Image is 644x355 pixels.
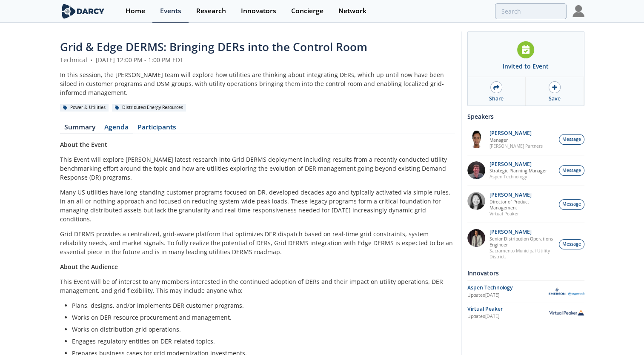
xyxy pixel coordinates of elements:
span: Message [562,201,581,208]
strong: About the Event [60,140,107,149]
div: Share [489,95,504,103]
div: Updated [DATE] [467,292,549,299]
div: Concierge [291,8,323,14]
p: This Event will explore [PERSON_NAME] latest research into Grid DERMS deployment including result... [60,155,455,182]
p: [PERSON_NAME] Partners [489,143,543,149]
li: Plans, designs, and/or implements DER customer programs. [72,301,449,310]
p: [PERSON_NAME] [489,192,554,198]
p: Aspen Technology [489,174,547,180]
li: Works on distribution grid operations. [72,325,449,334]
li: Works on DER resource procurement and management. [72,313,449,322]
div: Research [196,8,226,14]
img: 7fca56e2-1683-469f-8840-285a17278393 [467,229,485,247]
div: Network [338,8,366,14]
p: Manager [489,137,543,143]
a: Aspen Technology Updated[DATE] Aspen Technology [467,284,584,299]
img: Aspen Technology [549,287,584,295]
p: Grid DERMS provides a centralized, grid-aware platform that optimizes DER dispatch based on real-... [60,229,455,256]
button: Message [559,134,584,145]
div: In this session, the [PERSON_NAME] team will explore how utilities are thinking about integrating... [60,70,455,97]
p: Virtual Peaker [489,211,554,217]
div: Updated [DATE] [467,313,549,320]
input: Advanced Search [495,3,567,19]
span: Message [562,167,581,174]
button: Message [559,165,584,176]
img: 8160f632-77e6-40bd-9ce2-d8c8bb49c0dd [467,192,485,210]
button: Message [559,239,584,250]
p: This Event will be of interest to any members interested in the continued adoption of DERs and th... [60,277,455,295]
div: Distributed Energy Resources [112,104,186,112]
a: Virtual Peaker Updated[DATE] Virtual Peaker [467,305,584,320]
p: [PERSON_NAME] [489,130,543,136]
p: [PERSON_NAME] [489,229,554,235]
img: Profile [572,5,584,17]
div: Speakers [467,109,584,124]
a: Agenda [100,124,133,134]
button: Message [559,199,584,210]
p: [PERSON_NAME] [489,161,547,167]
div: Virtual Peaker [467,305,549,313]
span: Message [562,241,581,248]
p: Director of Product Management [489,199,554,211]
div: Innovators [467,266,584,281]
img: logo-wide.svg [60,4,106,19]
div: Events [160,8,181,14]
img: vRBZwDRnSTOrB1qTpmXr [467,130,485,148]
div: Technical [DATE] 12:00 PM - 1:00 PM EDT [60,55,455,64]
span: Message [562,136,581,143]
div: Innovators [241,8,276,14]
p: Sacramento Municipal Utility District. [489,248,554,260]
img: Virtual Peaker [549,309,584,315]
div: Invited to Event [503,62,549,71]
div: Aspen Technology [467,284,549,292]
p: Many US utilities have long-standing customer programs focused on DR, developed decades ago and t... [60,188,455,223]
div: Save [549,95,561,103]
a: Participants [133,124,181,134]
li: Engages regulatory entities on DER-related topics. [72,337,449,346]
span: Grid & Edge DERMS: Bringing DERs into the Control Room [60,39,367,54]
p: Senior Distribution Operations Engineer [489,236,554,248]
div: Home [126,8,145,14]
div: Power & Utilities [60,104,109,112]
a: Summary [60,124,100,134]
span: • [89,56,94,64]
p: Strategic Planning Manager [489,168,547,174]
strong: About the Audience [60,263,118,271]
img: accc9a8e-a9c1-4d58-ae37-132228efcf55 [467,161,485,179]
